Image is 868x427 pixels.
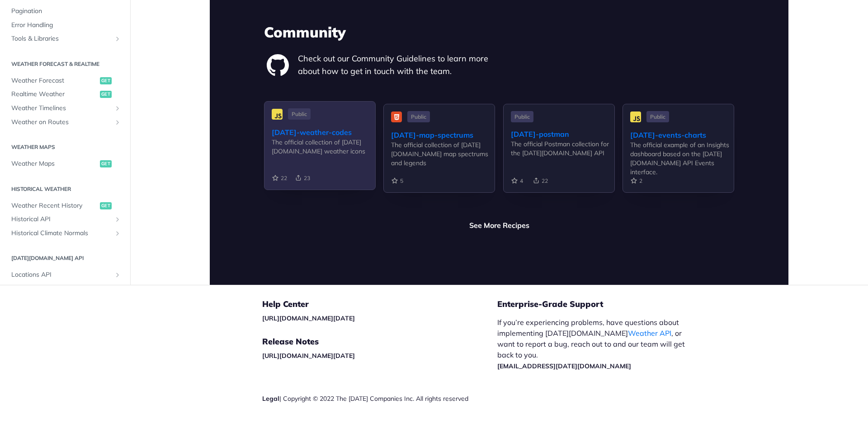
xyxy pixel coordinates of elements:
button: Show subpages for Tools & Libraries [114,35,121,42]
a: Weather Forecastget [7,74,123,88]
h2: Weather Maps [7,143,123,151]
a: Weather Mapsget [7,157,123,171]
div: The official collection of [DATE][DOMAIN_NAME] map spectrums and legends [391,140,495,167]
button: Show subpages for Historical Climate Normals [114,230,121,237]
a: Insights APIShow subpages for Insights API [7,282,123,296]
a: Public [DATE]-weather-codes The official collection of [DATE][DOMAIN_NAME] weather icons [264,104,376,207]
button: Show subpages for Weather on Routes [114,118,121,125]
a: Error Handling [7,19,123,32]
h5: Release Notes [262,336,497,347]
span: Weather on Routes [11,117,112,126]
p: Check out our Community Guidelines to learn more about how to get in touch with the team. [298,52,499,78]
a: Pagination [7,5,123,18]
h5: Enterprise-Grade Support [497,299,709,310]
span: Weather Forecast [11,76,98,85]
a: [URL][DOMAIN_NAME][DATE] [262,352,355,360]
h3: Community [264,22,734,42]
span: Realtime Weather [11,90,98,99]
span: Public [288,108,311,120]
a: Weather on RoutesShow subpages for Weather on Routes [7,115,123,129]
span: Public [407,111,430,122]
a: Realtime Weatherget [7,88,123,101]
a: Public [DATE]-events-charts The official example of an Insights dashboard based on the [DATE][DOM... [623,104,734,207]
a: [EMAIL_ADDRESS][DATE][DOMAIN_NAME] [497,362,631,370]
button: Show subpages for Weather Timelines [114,105,121,112]
a: See More Recipes [469,220,529,231]
a: Legal [262,395,279,403]
a: Weather Recent Historyget [7,199,123,212]
span: get [100,77,112,84]
span: Public [646,111,669,122]
span: Historical API [11,215,112,224]
a: Tools & LibrariesShow subpages for Tools & Libraries [7,32,123,46]
div: [DATE]-events-charts [630,130,734,140]
a: Public [DATE]-map-spectrums The official collection of [DATE][DOMAIN_NAME] map spectrums and legends [383,104,495,207]
span: get [100,160,112,167]
button: Show subpages for Locations API [114,271,121,278]
div: [DATE]-postman [511,129,614,139]
span: Locations API [11,270,112,279]
a: Public [DATE]-postman The official Postman collection for the [DATE][DOMAIN_NAME] API [503,104,615,207]
div: [DATE]-map-spectrums [391,130,495,140]
span: Public [511,111,533,122]
a: Historical Climate NormalsShow subpages for Historical Climate Normals [7,227,123,240]
a: Weather API [628,329,671,338]
div: [DATE]-weather-codes [272,127,375,138]
span: Error Handling [11,21,121,30]
h5: Help Center [262,299,497,310]
a: Historical APIShow subpages for Historical API [7,213,123,226]
p: If you’re experiencing problems, have questions about implementing [DATE][DOMAIN_NAME] , or want ... [497,317,694,371]
span: Weather Recent History [11,201,98,210]
h2: Weather Forecast & realtime [7,60,123,68]
a: [URL][DOMAIN_NAME][DATE] [262,314,355,322]
h2: Historical Weather [7,185,123,193]
span: Weather Maps [11,159,98,168]
a: Locations APIShow subpages for Locations API [7,268,123,282]
span: Insights API [11,284,112,293]
a: Weather TimelinesShow subpages for Weather Timelines [7,102,123,115]
button: Show subpages for Historical API [114,216,121,223]
div: | Copyright © 2022 The [DATE] Companies Inc. All rights reserved [262,394,497,403]
span: get [100,202,112,209]
span: Historical Climate Normals [11,229,112,238]
span: Pagination [11,7,121,16]
div: The official Postman collection for the [DATE][DOMAIN_NAME] API [511,139,614,158]
h2: [DATE][DOMAIN_NAME] API [7,254,123,262]
span: Weather Timelines [11,104,112,113]
span: Tools & Libraries [11,34,112,43]
span: get [100,91,112,98]
div: The official collection of [DATE][DOMAIN_NAME] weather icons [272,138,375,156]
div: The official example of an Insights dashboard based on the [DATE][DOMAIN_NAME] API Events interface. [630,140,734,176]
